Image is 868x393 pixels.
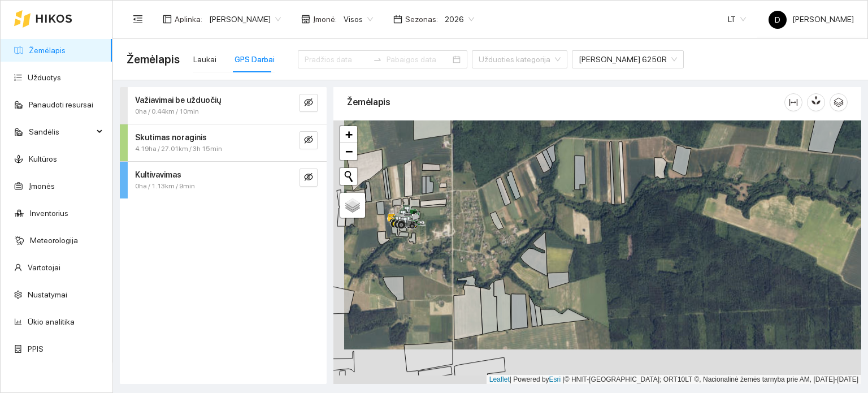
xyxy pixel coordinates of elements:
span: shop [301,15,310,24]
span: Aplinka : [175,13,202,25]
span: menu-fold [133,14,143,24]
a: Esri [549,375,561,383]
a: Užduotys [28,73,61,82]
div: Laukai [193,53,216,66]
strong: Skutimas noraginis [135,133,207,142]
span: Įmonė : [313,13,337,25]
span: | [563,375,565,383]
span: calendar [393,15,402,24]
div: GPS Darbai [235,53,275,66]
strong: Kultivavimas [135,170,181,179]
span: 2026 [445,11,474,28]
a: Leaflet [489,375,510,383]
a: Panaudoti resursai [29,100,93,109]
input: Pradžios data [305,53,368,66]
a: PPIS [28,344,44,353]
a: Ūkio analitika [28,317,75,326]
span: Sezonas : [405,13,438,25]
span: + [345,127,353,141]
div: Žemėlapis [347,86,784,118]
span: eye-invisible [304,135,313,146]
a: Layers [340,193,365,218]
span: John deere 6250R [579,51,677,68]
span: Visos [344,11,373,28]
button: eye-invisible [300,169,318,187]
a: Zoom in [340,126,357,143]
button: eye-invisible [300,131,318,149]
span: layout [163,15,172,24]
div: Važiavimai be užduočių0ha / 0.44km / 10mineye-invisible [120,87,327,124]
button: Initiate a new search [340,168,357,185]
span: to [373,55,382,64]
a: Kultūros [29,154,57,163]
span: 0ha / 0.44km / 10min [135,106,199,117]
div: Kultivavimas0ha / 1.13km / 9mineye-invisible [120,162,327,198]
button: column-width [784,93,802,111]
span: LT [728,11,746,28]
span: 4.19ha / 27.01km / 3h 15min [135,144,222,154]
span: Sandėlis [29,120,93,143]
a: Vartotojai [28,263,60,272]
a: Žemėlapis [29,46,66,55]
button: menu-fold [127,8,149,31]
a: Nustatymai [28,290,67,299]
a: Įmonės [29,182,55,191]
div: Skutimas noraginis4.19ha / 27.01km / 3h 15mineye-invisible [120,124,327,161]
span: 0ha / 1.13km / 9min [135,181,195,192]
a: Zoom out [340,143,357,160]
span: Žemėlapis [127,50,180,68]
input: Pabaigos data [387,53,450,66]
div: | Powered by © HNIT-[GEOGRAPHIC_DATA]; ORT10LT ©, Nacionalinė žemės tarnyba prie AM, [DATE]-[DATE] [487,375,861,385]
span: Dovydas Baršauskas [209,11,281,28]
span: eye-invisible [304,98,313,109]
strong: Važiavimai be užduočių [135,96,221,105]
a: Inventorius [30,209,68,218]
span: [PERSON_NAME] [769,15,854,24]
span: column-width [785,98,802,107]
span: D [775,11,780,29]
a: Meteorologija [30,236,78,245]
button: eye-invisible [300,94,318,112]
span: swap-right [373,55,382,64]
span: eye-invisible [304,172,313,183]
span: − [345,144,353,158]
